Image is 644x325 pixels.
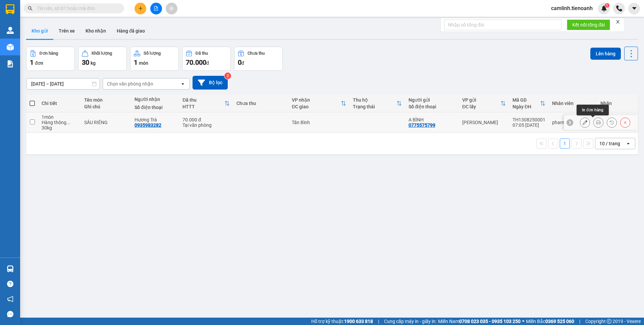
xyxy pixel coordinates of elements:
img: warehouse-icon [7,27,14,34]
th: Toggle SortBy [509,95,549,112]
span: kg [91,60,96,66]
div: 10 / trang [599,140,620,147]
div: 30 kg [42,125,77,130]
span: aim [169,6,174,11]
th: Toggle SortBy [459,95,509,112]
span: đ [241,60,244,66]
div: 70.000 đ [182,117,229,122]
button: Khối lượng30kg [78,47,127,71]
span: question-circle [7,281,13,287]
div: Chọn văn phòng nhận [107,80,153,87]
button: Đơn hàng1đơn [26,47,75,71]
div: Hương Trà [135,117,176,122]
div: Đã thu [196,51,208,56]
div: Tên món [84,97,127,103]
span: đơn [35,60,43,66]
div: SẦU RIÊNG [84,120,127,125]
img: warehouse-icon [7,265,14,272]
span: Kết nối tổng đài [572,21,605,29]
button: caret-down [628,3,640,14]
strong: 1900 633 818 [344,319,373,324]
sup: 2 [224,72,231,79]
span: Cung cấp máy in - giấy in: [384,318,436,325]
div: 07:05 [DATE] [513,122,545,128]
img: logo-vxr [6,4,14,14]
button: Kho nhận [80,23,111,39]
div: VP nhận [292,97,341,103]
span: 30 [82,58,89,66]
div: Tại văn phòng [182,122,229,128]
span: Miền Bắc [526,318,574,325]
button: Trên xe [53,23,80,39]
div: ĐC giao [292,104,341,109]
th: Toggle SortBy [179,95,233,112]
img: solution-icon [7,60,14,67]
div: Đã thu [182,97,224,103]
button: 1 [560,139,570,149]
span: file-add [154,6,158,11]
th: Toggle SortBy [288,95,350,112]
div: ĐC lấy [462,104,500,109]
div: 0935983282 [135,122,161,128]
img: phone-icon [616,5,622,11]
div: Người nhận [135,97,176,102]
button: Chưa thu0đ [234,47,283,71]
sup: 1 [605,3,609,8]
svg: open [626,141,631,146]
span: Miền Nam [438,318,521,325]
button: plus [135,3,146,14]
button: Bộ lọc [193,76,228,90]
button: Đã thu70.000đ [182,47,231,71]
div: Khối lượng [92,51,112,56]
div: Số điện thoại [409,104,455,109]
div: Nhãn [600,101,634,106]
span: 70.000 [186,58,206,66]
div: VP gửi [462,97,500,103]
span: plus [138,6,143,11]
div: HTTT [182,104,224,109]
span: đ [206,60,209,66]
span: search [28,6,33,11]
span: close [615,19,620,24]
span: | [378,318,379,325]
img: warehouse-icon [7,44,14,51]
span: ⚪️ [522,320,524,323]
span: 0 [238,58,241,66]
span: notification [7,296,13,302]
span: Hỗ trợ kỹ thuật: [311,318,373,325]
input: Nhập số tổng đài [444,19,561,30]
span: | [579,318,580,325]
div: Thu hộ [353,97,396,103]
button: Hàng đã giao [111,23,150,39]
div: Chưa thu [236,101,285,106]
button: file-add [150,3,162,14]
div: Sửa đơn hàng [580,117,590,127]
img: icon-new-feature [601,5,607,11]
div: Số điện thoại [135,105,176,110]
div: In đơn hàng [577,105,609,115]
span: 1 [30,58,34,66]
div: TH1308250001 [513,117,545,122]
div: Mã GD [513,97,540,103]
strong: 0369 525 060 [545,319,574,324]
strong: 0708 023 035 - 0935 103 250 [459,319,521,324]
div: Nhân viên [552,101,594,106]
span: 1 [134,58,138,66]
div: [PERSON_NAME] [462,120,506,125]
div: Trạng thái [353,104,396,109]
button: Số lượng1món [130,47,179,71]
button: Lên hàng [590,48,621,60]
span: camlinh.tienoanh [546,4,598,12]
div: Người gửi [409,97,455,103]
span: 1 [606,3,608,8]
div: phamthao.tienoanh [552,120,594,125]
button: Kết nối tổng đài [567,19,610,30]
div: Chưa thu [248,51,265,56]
div: Tân Bình [292,120,346,125]
input: Select a date range. [26,78,100,89]
div: 1 món [42,114,77,120]
span: caret-down [631,5,637,11]
div: Ghi chú [84,104,127,109]
svg: open [180,81,185,87]
button: aim [166,3,177,14]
